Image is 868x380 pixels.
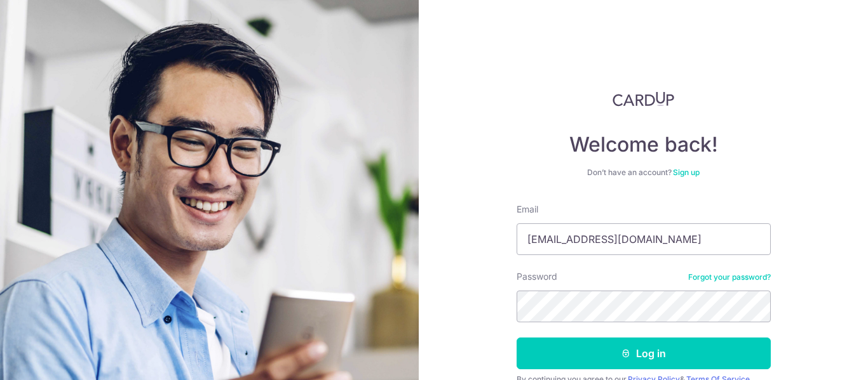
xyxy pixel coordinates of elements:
[517,337,771,369] button: Log in
[517,132,771,157] h4: Welcome back!
[688,272,771,282] a: Forgot your password?
[613,91,675,107] img: CardUp Logo
[517,270,557,283] label: Password
[517,203,538,216] label: Email
[673,167,700,177] a: Sign up
[517,223,771,255] input: Enter your Email
[517,167,771,178] div: Don’t have an account?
